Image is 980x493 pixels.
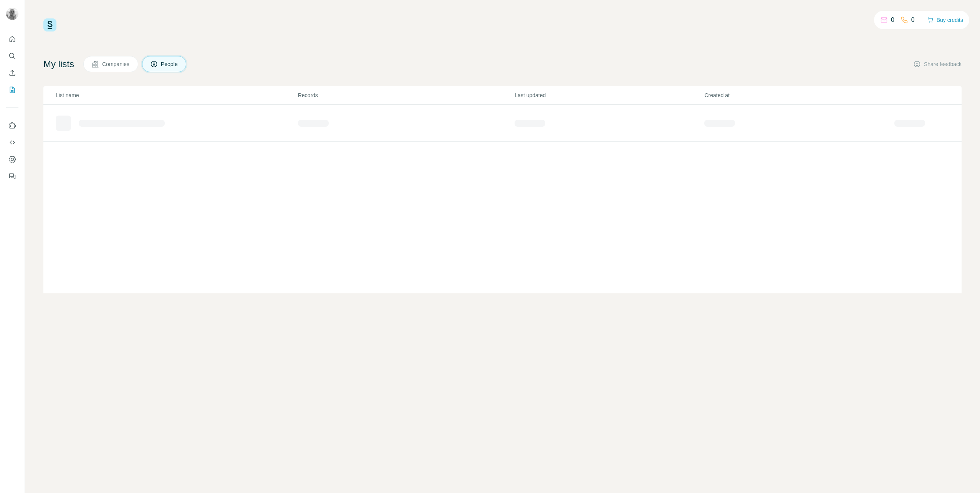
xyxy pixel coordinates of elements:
p: 0 [911,15,915,25]
button: My lists [6,83,18,97]
img: Avatar [6,8,18,20]
button: Quick start [6,32,18,46]
button: Use Surfe on LinkedIn [6,119,18,132]
span: Companies [102,60,130,68]
button: Buy credits [927,15,963,25]
p: Created at [704,91,893,99]
button: Feedback [6,169,18,183]
button: Dashboard [6,152,18,166]
button: Enrich CSV [6,66,18,80]
h4: My lists [43,58,74,70]
p: Records [298,91,514,99]
button: Share feedback [913,60,962,68]
p: 0 [891,15,894,25]
span: People [161,60,179,68]
p: List name [56,91,297,99]
button: Search [6,49,18,63]
p: Last updated [515,91,704,99]
button: Use Surfe API [6,136,18,149]
img: Surfe Logo [43,18,56,31]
